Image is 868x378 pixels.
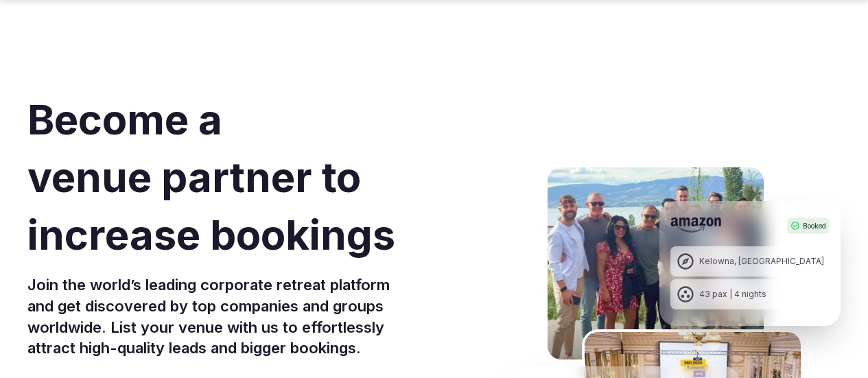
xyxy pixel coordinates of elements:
[787,217,830,234] div: Booked
[27,274,497,359] p: Join the world’s leading corporate retreat platform and get discovered by top companies and group...
[699,256,824,268] div: Kelowna, [GEOGRAPHIC_DATA]
[27,91,497,263] h1: Become a venue partner to increase bookings
[699,289,766,300] div: 43 pax | 4 nights
[545,165,766,362] img: Amazon Kelowna Retreat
